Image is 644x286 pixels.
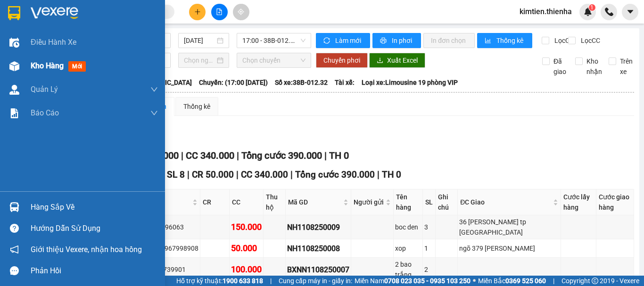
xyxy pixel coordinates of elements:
[424,222,434,232] div: 3
[68,61,86,72] span: mới
[238,8,244,15] span: aim
[316,33,370,48] button: syncLàm mới
[395,243,421,253] div: xop
[626,8,635,16] span: caret-down
[423,33,475,48] button: In đơn chọn
[264,189,286,215] th: Thu hộ
[460,197,551,207] span: ĐC Giao
[183,101,210,112] div: Thống kê
[459,243,559,253] div: ngõ 379 [PERSON_NAME]
[223,277,263,285] strong: 1900 633 818
[377,57,383,65] span: download
[31,83,58,95] span: Quản Lý
[596,189,634,215] th: Cước giao hàng
[270,276,272,286] span: |
[150,86,158,93] span: down
[459,217,559,237] div: 36 [PERSON_NAME] tp [GEOGRAPHIC_DATA]
[189,4,206,20] button: plus
[279,276,352,286] span: Cung cấp máy in - giấy in:
[184,35,215,46] input: 11/08/2025
[176,276,263,286] span: Hỗ trợ kỹ thuật:
[473,279,476,283] span: ⚪️
[316,53,368,68] button: Chuyển phơi
[355,276,471,286] span: Miền Nam
[551,35,575,46] span: Lọc CR
[31,244,142,255] span: Giới thiệu Vexere, nhận hoa hồng
[10,245,19,254] span: notification
[287,221,349,233] div: NH1108250009
[31,264,158,278] div: Phản hồi
[9,85,19,95] img: warehouse-icon
[395,259,421,280] div: 2 bao trắng
[290,169,293,180] span: |
[231,242,262,255] div: 50.000
[561,189,596,215] th: Cước lấy hàng
[323,37,331,45] span: sync
[231,221,262,234] div: 150.000
[505,277,546,285] strong: 0369 525 060
[31,107,59,119] span: Báo cáo
[329,150,349,161] span: TH 0
[616,56,636,77] span: Trên xe
[231,263,262,276] div: 100.000
[369,53,425,68] button: downloadXuất Excel
[242,53,305,67] span: Chọn chuyến
[377,169,380,180] span: |
[241,169,288,180] span: CC 340.000
[31,200,158,214] div: Hàng sắp về
[186,150,234,161] span: CC 340.000
[286,258,351,282] td: BXNN1108250007
[324,150,327,161] span: |
[286,239,351,258] td: NH1108250008
[199,77,268,88] span: Chuyến: (17:00 [DATE])
[184,55,215,65] input: Chọn ngày
[384,277,471,285] strong: 0708 023 035 - 0935 103 250
[31,36,76,48] span: Điều hành xe
[380,37,388,45] span: printer
[577,35,602,46] span: Lọc CC
[477,33,532,48] button: bar-chartThống kê
[392,35,413,46] span: In phơi
[237,150,239,161] span: |
[553,276,554,286] span: |
[200,189,230,215] th: CR
[592,278,598,284] span: copyright
[31,221,158,236] div: Hướng dẫn sử dụng
[362,77,458,88] span: Loại xe: Limousine 19 phòng VIP
[167,169,185,180] span: SL 8
[496,35,525,46] span: Thống kê
[187,169,190,180] span: |
[242,33,305,48] span: 17:00 - 38B-012.32
[424,264,434,275] div: 2
[512,6,579,17] span: kimtien.thienha
[9,61,19,71] img: warehouse-icon
[9,38,19,48] img: warehouse-icon
[288,197,341,207] span: Mã GD
[478,276,546,286] span: Miền Bắc
[605,8,613,16] img: phone-icon
[9,108,19,118] img: solution-icon
[216,8,223,15] span: file-add
[236,169,239,180] span: |
[150,109,158,117] span: down
[424,243,434,253] div: 1
[230,189,264,215] th: CC
[354,197,384,207] span: Người gửi
[590,4,594,11] span: 1
[9,202,19,212] img: warehouse-icon
[181,150,183,161] span: |
[387,55,418,65] span: Xuất Excel
[622,4,638,20] button: caret-down
[241,150,322,161] span: Tổng cước 390.000
[233,4,249,20] button: aim
[295,169,375,180] span: Tổng cước 390.000
[423,189,436,215] th: SL
[436,189,458,215] th: Ghi chú
[589,4,595,11] sup: 1
[335,77,355,88] span: Tài xế:
[584,8,592,16] img: icon-new-feature
[382,169,401,180] span: TH 0
[286,215,351,239] td: NH1108250009
[8,6,20,20] img: logo-vxr
[192,169,234,180] span: CR 50.000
